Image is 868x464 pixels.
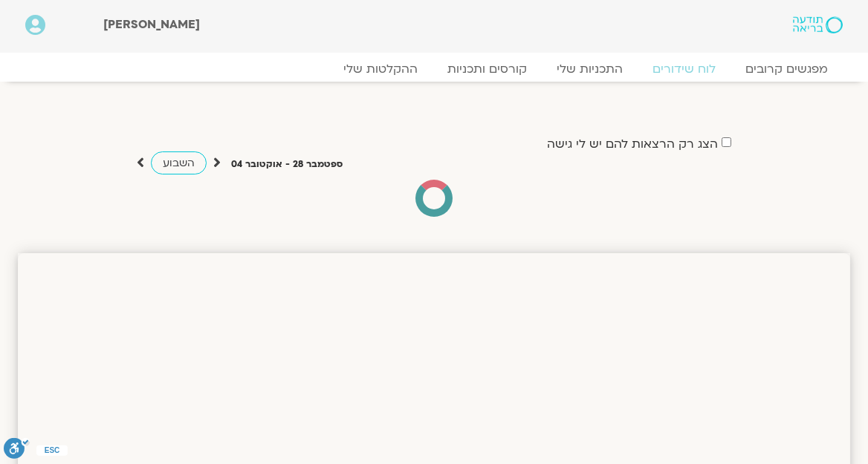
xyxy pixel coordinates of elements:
a: השבוע [151,151,207,174]
p: ספטמבר 28 - אוקטובר 04 [231,157,343,172]
span: השבוע [163,156,195,170]
nav: Menu [25,62,843,76]
a: מפגשים קרובים [731,62,843,76]
a: ההקלטות שלי [328,62,433,76]
label: הצג רק הרצאות להם יש לי גישה [547,137,718,151]
span: [PERSON_NAME] [103,16,200,33]
a: קורסים ותכניות [433,62,542,76]
a: לוח שידורים [638,62,731,76]
a: התכניות שלי [542,62,638,76]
